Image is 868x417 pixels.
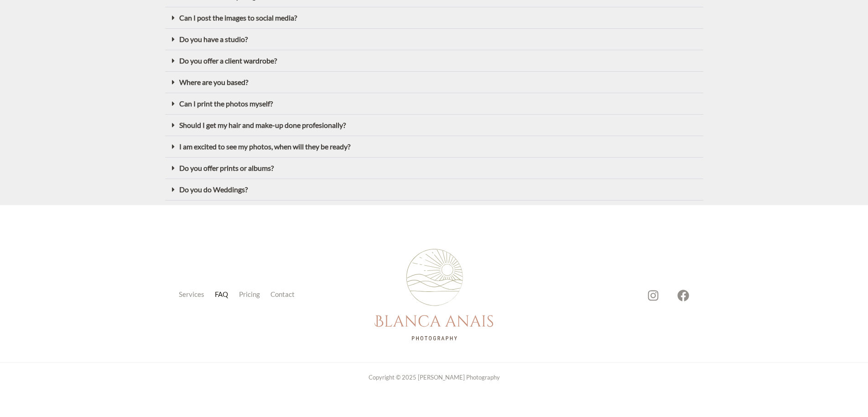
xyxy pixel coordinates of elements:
[165,7,703,29] div: Can I post the images to social media?
[179,185,248,194] a: Do you do Weddings?
[165,115,703,136] div: Should I get my hair and make-up done profesionally?
[677,290,689,301] a: Facebook
[179,13,297,22] a: Can I post the images to social media?
[179,288,212,301] a: Services
[165,179,703,201] div: Do you do Weddings?
[165,29,703,50] div: Do you have a studio?
[179,99,273,108] a: Can I print the photos myself?
[267,288,302,301] a: Contact
[374,249,493,340] img: Blanca Anais Logo
[212,288,236,301] a: FAQ
[179,121,346,129] a: Should I get my hair and make-up done profesionally?
[179,35,248,43] a: Do you have a studio?
[165,72,703,93] div: Where are you based?
[165,93,703,115] div: Can I print the photos myself?
[235,288,267,301] a: Pricing
[350,249,518,340] aside: Footer Widget 1
[165,158,703,179] div: Do you offer prints or albums?
[179,56,277,65] a: Do you offer a client wardrobe?
[165,136,703,158] div: I am excited to see my photos, when will they be ready?
[179,78,248,86] a: Where are you based?
[647,290,659,301] a: Instagram
[161,288,328,301] nav: Site Navigation: Footer
[179,164,274,172] a: Do you offer prints or albums?
[161,372,708,383] p: Copyright © 2025 [PERSON_NAME] Photography
[179,142,350,151] a: I am excited to see my photos, when will they be ready?
[165,50,703,72] div: Do you offer a client wardrobe?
